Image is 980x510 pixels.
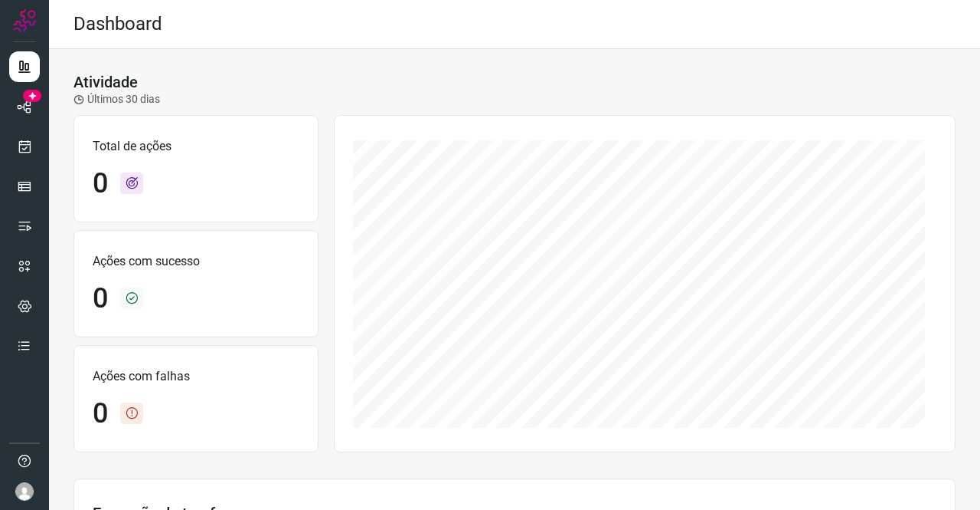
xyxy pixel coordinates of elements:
h3: Atividade [73,73,138,91]
p: Últimos 30 dias [73,91,160,107]
h2: Dashboard [73,13,162,35]
p: Ações com sucesso [93,252,299,271]
p: Ações com falhas [93,367,299,386]
img: Logo [13,9,36,32]
img: avatar-user-boy.jpg [15,482,34,501]
h1: 0 [93,167,108,200]
h1: 0 [93,397,108,430]
h1: 0 [93,282,108,315]
p: Total de ações [93,137,299,156]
